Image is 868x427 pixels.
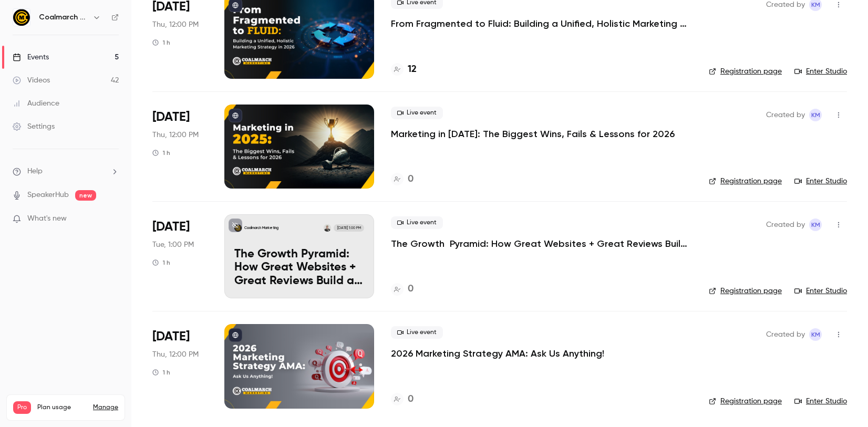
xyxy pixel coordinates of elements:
span: KM [811,218,820,231]
a: Enter Studio [794,396,847,407]
a: Enter Studio [794,286,847,296]
a: 0 [391,172,414,186]
span: Pro [13,401,31,414]
div: Events [13,52,49,63]
div: 1 h [152,149,170,157]
a: Registration page [709,176,782,186]
div: 1 h [152,368,170,377]
span: Katie McCaskill [809,328,822,341]
div: Nov 18 Tue, 1:00 PM (America/New York) [152,214,208,298]
span: Live event [391,326,443,339]
img: Coalmarch Marketing [13,9,30,26]
a: Marketing in [DATE]: The Biggest Wins, Fails & Lessons for 2026 [391,128,675,140]
a: Registration page [709,396,782,407]
div: Audience [13,98,59,109]
span: Live event [391,107,443,119]
a: Registration page [709,66,782,77]
span: Tue, 1:00 PM [152,239,194,250]
a: The Growth Pyramid: How Great Websites + Great Reviews Build a Foundation for Success [391,237,692,250]
a: From Fragmented to Fluid: Building a Unified, Holistic Marketing Strategy in [DATE] [391,17,692,30]
span: What's new [27,213,67,224]
span: [DATE] [152,328,190,345]
span: Live event [391,216,443,229]
span: [DATE] [152,218,190,235]
a: Registration page [709,286,782,296]
span: Thu, 12:00 PM [152,130,199,140]
a: The Growth Pyramid: How Great Websites + Great Reviews Build a Foundation for SuccessCoalmarch Ma... [224,214,374,298]
span: Help [27,166,43,177]
span: KM [811,328,820,341]
div: 1 h [152,38,170,47]
span: Katie McCaskill [809,109,822,121]
h4: 12 [408,63,417,77]
span: Thu, 12:00 PM [152,349,199,360]
span: Katie McCaskill [809,218,822,231]
li: help-dropdown-opener [13,166,119,177]
a: 12 [391,63,417,77]
span: Plan usage [37,403,87,412]
div: Nov 13 Thu, 12:00 PM (America/New York) [152,105,208,189]
div: 1 h [152,258,170,267]
h4: 0 [408,282,414,296]
p: The Growth Pyramid: How Great Websites + Great Reviews Build a Foundation for Success [234,248,364,288]
span: Created by [766,218,805,231]
div: Dec 11 Thu, 12:00 PM (America/New York) [152,324,208,408]
a: Enter Studio [794,176,847,186]
span: Created by [766,328,805,341]
h4: 0 [408,392,414,407]
img: Jim Ross [324,224,331,232]
h4: 0 [408,172,414,186]
h6: Coalmarch Marketing [39,12,88,23]
span: new [75,190,96,201]
span: Thu, 12:00 PM [152,19,199,30]
a: 0 [391,392,414,407]
a: SpeakerHub [27,190,69,201]
span: KM [811,109,820,121]
span: [DATE] [152,109,190,126]
a: Manage [93,403,118,412]
div: Settings [13,121,55,132]
div: Videos [13,75,50,86]
span: Created by [766,109,805,121]
a: Enter Studio [794,66,847,77]
a: 0 [391,282,414,296]
span: [DATE] 1:00 PM [334,224,364,232]
a: 2026 Marketing Strategy AMA: Ask Us Anything! [391,347,604,360]
p: Coalmarch Marketing [244,225,278,231]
